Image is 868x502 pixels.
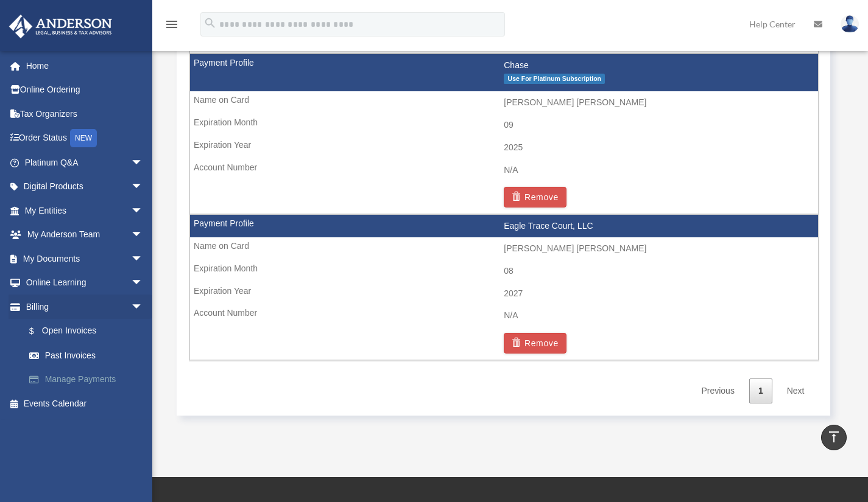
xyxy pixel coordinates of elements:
[5,15,116,38] img: Anderson Advisors Platinum Portal
[190,114,818,137] td: 09
[17,343,161,368] a: Past Invoices
[9,175,161,199] a: Digital Productsarrow_drop_down
[749,378,772,403] a: 1
[131,175,155,200] span: arrow_drop_down
[190,304,818,327] td: N/A
[36,324,42,339] span: $
[203,16,217,30] i: search
[190,215,818,238] td: Eagle Trace Court, LLC
[131,198,155,223] span: arrow_drop_down
[841,15,859,33] img: User Pic
[9,223,161,247] a: My Anderson Teamarrow_drop_down
[9,54,161,78] a: Home
[17,319,161,344] a: $Open Invoices
[70,129,97,147] div: NEW
[821,425,847,450] a: vertical_align_top
[190,54,818,92] td: Chase
[9,78,161,102] a: Online Ordering
[190,91,818,114] td: [PERSON_NAME] [PERSON_NAME]
[164,17,179,32] i: menu
[504,333,566,354] button: Remove
[504,74,605,84] span: Use For Platinum Subscription
[778,378,814,403] a: Next
[9,246,161,271] a: My Documentsarrow_drop_down
[131,150,155,175] span: arrow_drop_down
[692,378,743,403] a: Previous
[190,159,818,182] td: N/A
[17,368,161,392] a: Manage Payments
[9,391,161,416] a: Events Calendar
[190,136,818,159] td: 2025
[164,21,179,32] a: menu
[131,223,155,248] span: arrow_drop_down
[9,102,161,126] a: Tax Organizers
[9,295,161,319] a: Billingarrow_drop_down
[9,198,161,223] a: My Entitiesarrow_drop_down
[190,282,818,305] td: 2027
[9,150,161,175] a: Platinum Q&Aarrow_drop_down
[190,260,818,283] td: 08
[504,187,566,207] button: Remove
[827,430,841,444] i: vertical_align_top
[131,271,155,296] span: arrow_drop_down
[131,295,155,319] span: arrow_drop_down
[131,246,155,271] span: arrow_drop_down
[9,271,161,295] a: Online Learningarrow_drop_down
[9,126,161,151] a: Order StatusNEW
[190,237,818,260] td: [PERSON_NAME] [PERSON_NAME]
